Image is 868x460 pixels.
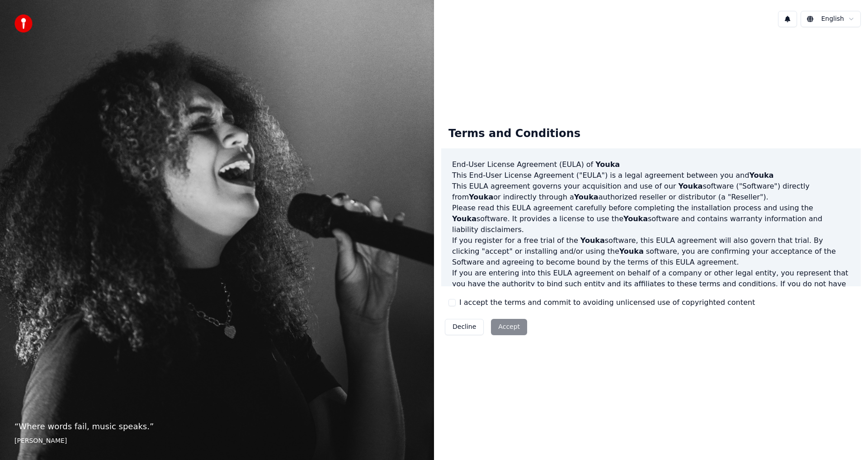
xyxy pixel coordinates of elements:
[452,181,850,203] p: This EULA agreement governs your acquisition and use of our software ("Software") directly from o...
[14,436,420,446] footer: [PERSON_NAME]
[452,170,850,181] p: This End-User License Agreement ("EULA") is a legal agreement between you and
[595,160,620,169] span: Youka
[619,247,644,256] span: Youka
[14,14,33,33] img: youka
[452,203,850,235] p: Please read this EULA agreement carefully before completing the installation process and using th...
[469,193,493,201] span: Youka
[580,236,605,245] span: Youka
[678,182,703,190] span: Youka
[452,214,476,223] span: Youka
[445,319,484,335] button: Decline
[452,159,850,170] h3: End-User License Agreement (EULA) of
[14,420,420,433] p: “ Where words fail, music speaks. ”
[441,119,588,148] div: Terms and Conditions
[452,268,850,311] p: If you are entering into this EULA agreement on behalf of a company or other legal entity, you re...
[574,193,599,201] span: Youka
[452,235,850,268] p: If you register for a free trial of the software, this EULA agreement will also govern that trial...
[623,214,648,223] span: Youka
[459,297,755,308] label: I accept the terms and commit to avoiding unlicensed use of copyrighted content
[749,171,774,180] span: Youka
